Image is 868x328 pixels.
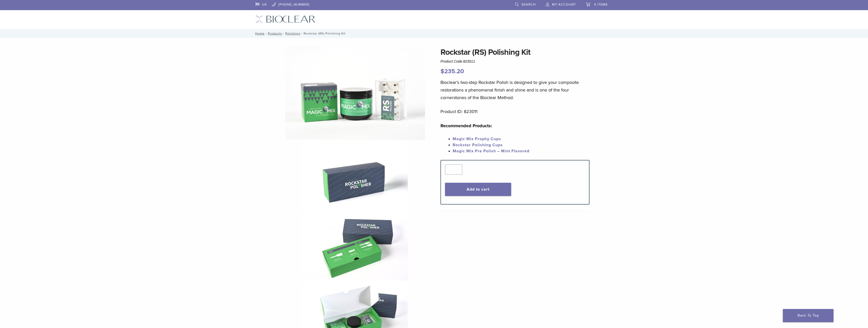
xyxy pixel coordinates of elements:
[252,29,617,38] nav: Rockstar (RS) Polishing Kit
[594,3,608,7] span: 0 items
[463,59,475,63] span: 823011
[282,32,285,35] span: /
[255,15,316,23] img: Bioclear
[445,183,511,196] button: Add to cart
[440,108,589,115] p: Product ID: 823011
[285,46,425,140] img: DSC_6582 copy
[440,79,589,101] p: Bioclear’s two-step Rockstar Polish is designed to give your composite restorations a phenomenal ...
[453,136,501,141] a: Magic Mix Prophy Cups
[268,32,282,35] a: Products
[440,68,464,75] bdi: 235.20
[440,59,475,63] span: Product Code:
[285,32,300,35] a: Polishing
[265,32,268,35] span: /
[453,142,503,148] a: Rockstar Polishing Cups
[440,123,492,129] strong: Recommended Products:
[440,68,444,75] span: $
[522,3,536,7] span: Search
[254,32,265,35] a: Home
[453,149,529,154] a: Magic Mix Pre Polish – Mint Flavored
[552,3,576,7] span: My Account
[302,210,408,281] img: Rockstar (RS) Polishing Kit - Image 3
[302,140,408,210] img: Rockstar (RS) Polishing Kit - Image 2
[440,46,589,58] h1: Rockstar (RS) Polishing Kit
[300,32,304,35] span: /
[783,309,834,322] a: Back To Top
